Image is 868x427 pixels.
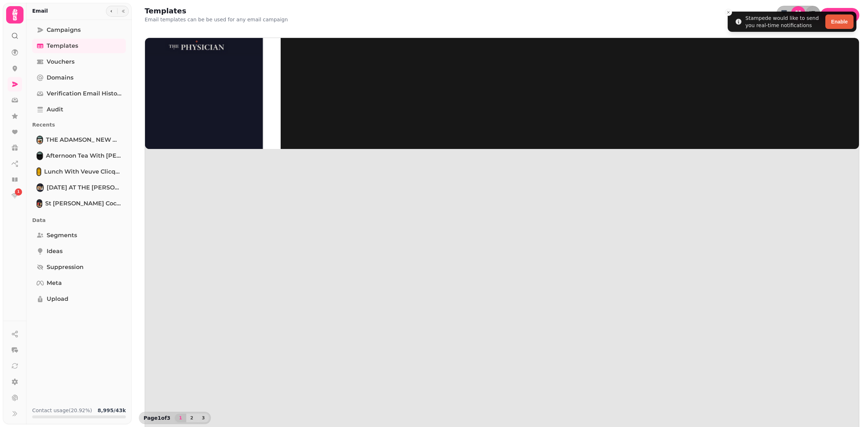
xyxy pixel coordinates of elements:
p: Data [32,214,126,227]
a: MOTHER'S DAY AT THE ADAMSON[DATE] AT THE [PERSON_NAME] [32,180,126,195]
a: Afternoon Tea with Jo MaloneAfternoon Tea with [PERSON_NAME] [32,149,126,163]
a: 1 [8,188,22,203]
p: Contact usage (20.92%) [32,407,92,414]
span: THE ADAMSON_ NEW MENU ALERT [46,136,122,144]
a: Vouchers [32,55,126,69]
a: Audit [32,102,126,117]
button: 2 [186,414,197,422]
span: Domains [47,73,73,82]
button: 1 [175,414,186,422]
span: 1 [178,416,183,420]
span: Upload [47,295,68,303]
span: St [PERSON_NAME] Cocktail Week is back! [45,199,122,208]
span: Verification email history [47,89,122,98]
a: THE ADAMSON_ NEW MENU ALERTTHE ADAMSON_ NEW MENU ALERT [32,133,126,147]
img: The Adamson Events [118,11,281,174]
a: St Andrews Cocktail Week is back!St [PERSON_NAME] Cocktail Week is back! [32,196,126,211]
a: Segments [32,228,126,243]
nav: Tabs [26,20,132,401]
span: Lunch with Veuve Clicquot at the [GEOGRAPHIC_DATA] [44,167,122,176]
a: Domains [32,71,126,85]
a: Campaigns [32,23,126,37]
button: 3 [197,414,209,422]
span: Suppression [47,263,84,272]
button: Close toast [725,9,732,16]
span: Audit [47,105,63,114]
p: Email templates can be be used for any email campaign [145,16,288,23]
a: Lunch with Veuve Clicquot at the AdamsonLunch with Veuve Clicquot at the [GEOGRAPHIC_DATA] [32,165,126,179]
nav: Pagination [175,414,209,422]
span: Segments [47,231,77,240]
a: Upload [32,292,126,306]
a: Meta [32,276,126,290]
span: 2 [189,416,195,420]
button: Enable [825,14,854,29]
a: Suppression [32,260,126,274]
a: Ideas [32,244,126,259]
div: Stampede would like to send you real-time notifications [745,14,822,29]
h2: Templates [145,6,284,16]
img: Lunch with Veuve Clicquot at the Adamson [37,168,41,175]
span: 3 [200,416,206,420]
a: Templates [32,39,126,53]
h2: Email [32,7,48,14]
img: Afternoon Tea with Jo Malone [37,152,42,159]
p: Page 1 of 3 [141,414,173,422]
img: THE ADAMSON_ NEW MENU ALERT [37,136,42,144]
img: St Andrews Cocktail Week is back! [37,200,42,207]
b: 8,995 / 43k [98,407,126,413]
span: Vouchers [47,57,75,66]
span: Templates [47,42,78,50]
span: Campaigns [47,26,81,34]
span: Ideas [47,247,63,256]
img: MOTHER'S DAY AT THE ADAMSON [37,184,43,191]
span: Meta [47,279,62,287]
a: Verification email history [32,86,126,101]
p: Recents [32,118,126,131]
span: [DATE] AT THE [PERSON_NAME] [47,183,122,192]
span: 1 [17,189,20,195]
span: Afternoon Tea with [PERSON_NAME] [46,151,122,160]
